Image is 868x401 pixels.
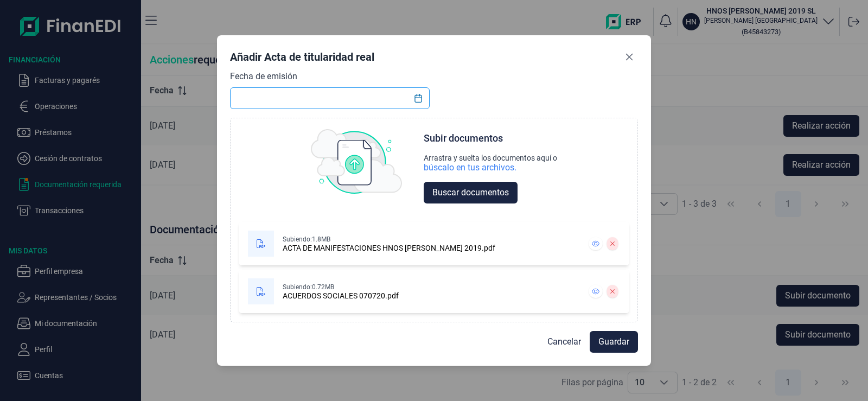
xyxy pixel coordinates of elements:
[547,335,581,348] span: Cancelar
[283,283,399,291] div: Subiendo: 0.72MB
[621,48,638,66] button: Close
[432,186,509,199] span: Buscar documentos
[424,182,518,203] button: Buscar documentos
[283,235,495,244] div: Subiendo: 1.8MB
[283,244,495,252] div: ACTA DE MANIFESTACIONES HNOS [PERSON_NAME] 2019.pdf
[590,331,638,353] button: Guardar
[230,70,297,83] label: Fecha de emisión
[424,132,503,145] div: Subir documentos
[539,331,590,353] button: Cancelar
[424,162,516,173] div: búscalo en tus archivos.
[283,291,399,300] div: ACUERDOS SOCIALES 070720.pdf
[230,49,374,65] div: Añadir Acta de titularidad real
[424,162,557,173] div: búscalo en tus archivos.
[408,88,429,108] button: Choose Date
[311,129,402,194] img: upload img
[424,154,557,162] div: Arrastra y suelta los documentos aquí o
[598,335,629,348] span: Guardar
